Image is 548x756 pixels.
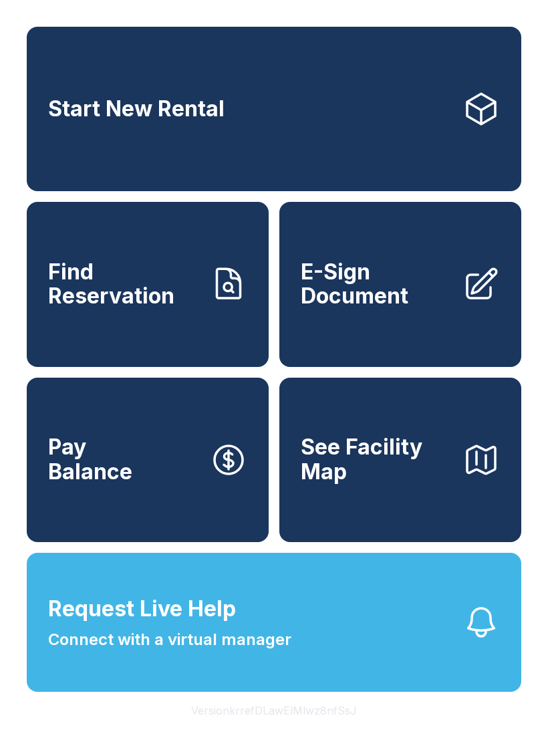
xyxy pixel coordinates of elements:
span: Pay Balance [48,435,132,484]
button: VersionkrrefDLawElMlwz8nfSsJ [180,692,368,729]
a: Find Reservation [27,202,269,366]
a: Start New Rental [27,27,521,191]
button: Request Live HelpConnect with a virtual manager [27,553,521,692]
button: PayBalance [27,378,269,542]
span: Start New Rental [48,97,225,122]
span: See Facility Map [301,435,452,484]
span: Find Reservation [48,260,199,309]
span: E-Sign Document [301,260,452,309]
span: Request Live Help [48,593,236,625]
button: See Facility Map [279,378,521,542]
a: E-Sign Document [279,202,521,366]
span: Connect with a virtual manager [48,628,291,652]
